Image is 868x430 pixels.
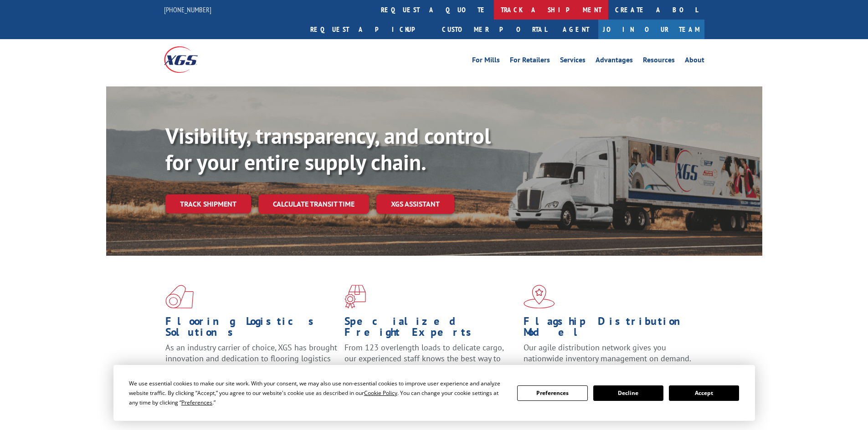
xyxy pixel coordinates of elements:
div: Cookie Consent Prompt [113,365,755,421]
a: Agent [554,20,598,39]
a: For Mills [472,56,500,66]
a: Services [560,56,586,66]
a: Track shipment [165,194,251,213]
a: Request a pickup [303,20,435,39]
button: Preferences [517,385,587,401]
a: About [685,56,704,66]
h1: Flooring Logistics Solutions [165,316,338,342]
a: XGS ASSISTANT [376,194,454,214]
h1: Flagship Distribution Model [524,316,696,342]
a: Customer Portal [435,20,554,39]
a: Advantages [596,56,633,66]
a: [PHONE_NUMBER] [164,5,211,14]
a: Calculate transit time [258,194,369,214]
a: For Retailers [510,56,550,66]
button: Decline [593,385,663,401]
a: Join Our Team [598,20,704,39]
h1: Specialized Freight Experts [344,316,517,342]
div: We use essential cookies to make our site work. With your consent, we may also use non-essential ... [129,379,506,407]
img: xgs-icon-flagship-distribution-model-red [524,285,555,309]
b: Visibility, transparency, and control for your entire supply chain. [165,121,491,176]
img: xgs-icon-total-supply-chain-intelligence-red [165,285,194,309]
img: xgs-icon-focused-on-flooring-red [344,285,366,309]
span: As an industry carrier of choice, XGS has brought innovation and dedication to flooring logistics... [165,342,337,374]
a: Resources [643,56,675,66]
button: Accept [669,385,739,401]
span: Our agile distribution network gives you nationwide inventory management on demand. [524,342,691,364]
p: From 123 overlength loads to delicate cargo, our experienced staff knows the best way to move you... [344,342,517,383]
span: Preferences [181,399,212,406]
span: Cookie Policy [364,389,397,397]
